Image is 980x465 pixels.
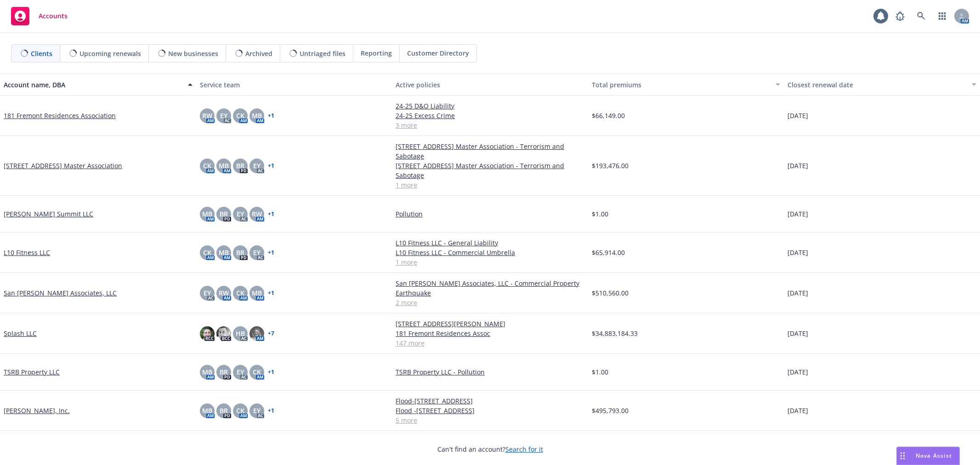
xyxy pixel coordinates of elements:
span: MB [252,288,262,298]
span: $1.00 [592,209,608,219]
span: $193,476.00 [592,161,629,170]
div: Service team [200,80,389,90]
a: 24-25 Excess Crime [396,111,584,120]
a: Flood-[STREET_ADDRESS] [396,396,584,406]
a: Search for it [505,445,543,454]
a: Switch app [933,7,952,25]
span: $34,883,184.33 [592,329,638,338]
a: San [PERSON_NAME] Associates, LLC [4,288,117,298]
a: 3 more [396,120,584,130]
span: Nova Assist [916,452,952,459]
span: RW [252,209,262,219]
a: L10 Fitness LLC - Commercial Umbrella [396,248,584,257]
span: [DATE] [787,161,808,170]
span: BR [220,209,228,219]
span: Untriaged files [300,49,346,58]
span: Archived [245,49,272,58]
span: Upcoming renewals [79,49,141,58]
a: + 1 [268,408,274,414]
span: BR [236,161,244,170]
a: TSRB Property LLC [4,367,60,377]
span: EY [253,161,261,170]
span: Accounts [39,12,68,20]
span: EY [253,406,261,415]
span: EY [204,288,211,298]
span: [DATE] [787,406,808,415]
span: CK [236,406,244,415]
span: Can't find an account? [437,444,543,454]
span: New businesses [168,49,218,58]
span: EY [220,111,227,120]
button: Nova Assist [896,447,960,465]
span: MB [202,367,212,377]
a: [STREET_ADDRESS] Master Association [4,161,122,170]
span: [DATE] [787,209,808,219]
a: 147 more [396,338,584,348]
a: + 1 [268,250,274,255]
a: + 7 [268,331,274,336]
span: CK [203,248,211,257]
span: [DATE] [787,288,808,298]
span: MB [202,209,212,219]
a: Splash LLC [4,329,37,338]
a: 5 more [396,415,584,425]
a: L10 Fitness LLC - General Liability [396,238,584,248]
span: BR [236,248,244,257]
a: + 1 [268,369,274,375]
a: + 1 [268,290,274,296]
a: [STREET_ADDRESS] Master Association - Terrorism and Sabotage [396,142,584,161]
button: Closest renewal date [784,74,980,96]
a: [STREET_ADDRESS] Master Association - Terrorism and Sabotage [396,161,584,180]
div: Total premiums [592,80,770,90]
a: Accounts [7,3,71,29]
span: EY [237,367,244,377]
img: photo [216,326,231,341]
a: 181 Fremont Residences Association [4,111,116,120]
a: 2 more [396,298,584,307]
div: Drag to move [897,447,908,465]
span: [DATE] [787,111,808,120]
a: 181 Fremont Residences Assoc [396,329,584,338]
span: MB [219,161,229,170]
a: [PERSON_NAME], Inc. [4,406,70,415]
span: MB [219,248,229,257]
span: [DATE] [787,367,808,377]
span: HB [236,329,245,338]
div: Closest renewal date [787,80,966,90]
span: [DATE] [787,329,808,338]
a: L10 Fitness LLC [4,248,50,257]
a: Earthquake [396,288,584,298]
span: $495,793.00 [592,406,629,415]
span: MB [252,111,262,120]
span: RW [202,111,212,120]
a: San [PERSON_NAME] Associates, LLC - Commercial Property [396,278,584,288]
div: Active policies [396,80,584,90]
a: 1 more [396,180,584,190]
a: Search [912,7,930,25]
button: Active policies [392,74,588,96]
a: Flood -[STREET_ADDRESS] [396,406,584,415]
a: Pollution [396,209,584,219]
span: CK [236,288,244,298]
span: RW [219,288,229,298]
button: Service team [196,74,392,96]
span: [DATE] [787,248,808,257]
span: MB [202,406,212,415]
span: Customer Directory [407,48,469,58]
a: + 1 [268,163,274,169]
div: Account name, DBA [4,80,182,90]
span: CK [236,111,244,120]
a: TSRB Property LLC - Pollution [396,367,584,377]
img: photo [200,326,215,341]
span: CK [203,161,211,170]
span: EY [253,248,261,257]
span: BR [220,367,228,377]
a: [PERSON_NAME] Summit LLC [4,209,93,219]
